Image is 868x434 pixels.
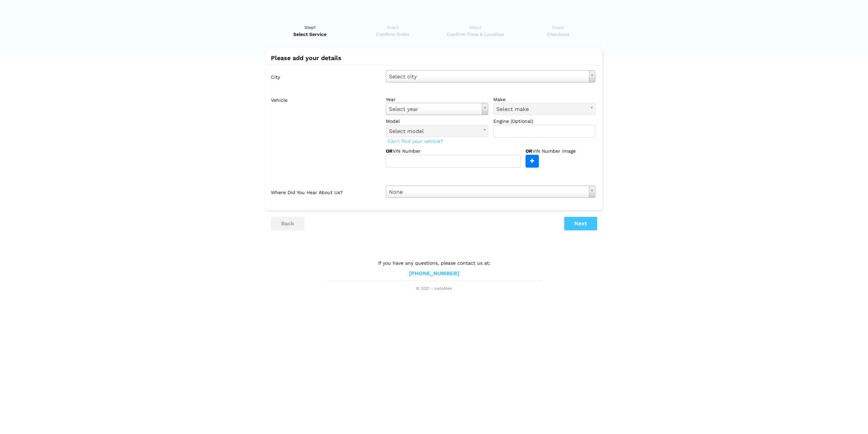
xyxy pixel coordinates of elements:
label: Where did you hear about us? [271,186,381,198]
button: Next [564,217,597,230]
label: Vehicle [271,93,381,168]
a: Select year [386,103,488,115]
a: Step4 [519,24,597,38]
span: Select Service [271,31,349,38]
label: VIN Number Image [526,148,590,154]
a: None [386,186,595,198]
a: Select city [386,70,595,82]
span: Can't find your vehicle? [386,137,445,146]
h2: Please add your details [271,55,597,61]
strong: OR [386,148,393,154]
label: make [493,96,596,103]
span: Select city [389,72,586,81]
a: Select model [386,125,488,137]
span: Select model [389,127,479,136]
a: Step3 [436,24,514,38]
span: None [389,188,586,196]
label: City [271,70,381,82]
label: VIN Number [386,148,442,154]
label: model [386,118,488,125]
span: © 2021 - instaMek [327,286,541,291]
span: Select make [496,105,587,114]
strong: OR [526,148,532,154]
p: If you have any questions, please contact us at: [327,259,541,267]
label: Engine (Optional) [493,118,596,125]
span: Select year [389,105,479,114]
button: back [271,217,304,230]
a: Step2 [354,24,432,38]
a: Step1 [271,24,349,38]
span: Confirm Order [354,31,432,38]
a: Select make [493,103,596,115]
span: Confirm Time & Location [436,31,514,38]
label: year [386,96,488,103]
a: [PHONE_NUMBER] [409,270,459,277]
span: Checkout [519,31,597,38]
